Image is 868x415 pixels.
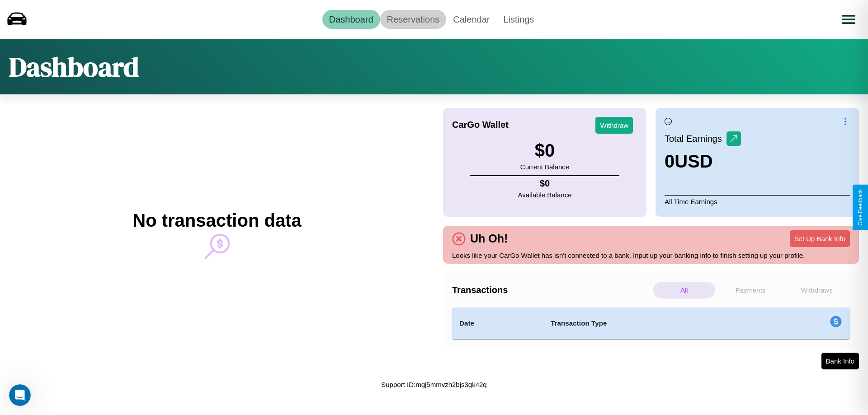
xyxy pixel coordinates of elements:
button: Open menu [836,7,861,32]
p: Looks like your CarGo Wallet has isn't connected to a bank. Input up your banking info to finish ... [452,249,850,261]
p: Total Earnings [665,131,726,147]
h4: Uh Oh! [466,232,512,245]
button: Bank Info [821,353,859,369]
a: Calendar [446,10,496,29]
p: Payments [720,282,782,298]
h4: Date [459,318,536,329]
a: Listings [496,10,541,29]
p: All [653,282,715,298]
h3: 0 USD [665,151,741,172]
table: simple table [452,308,850,339]
p: Withdraws [786,282,848,298]
div: Give Feedback [857,189,863,226]
a: Dashboard [322,10,380,29]
h3: $ 0 [520,140,569,161]
h2: No transaction data [132,210,301,231]
p: Available Balance [518,189,572,201]
p: Support ID: mgj5mmvzh2bjs3gk42q [381,378,486,391]
h4: Transactions [452,285,651,295]
h4: $ 0 [518,178,572,189]
button: Withdraw [595,117,633,134]
button: Set Up Bank Info [790,230,850,247]
h1: Dashboard [9,48,139,85]
h4: CarGo Wallet [452,120,509,130]
a: Reservations [380,10,447,29]
p: Current Balance [520,161,569,173]
h4: Transaction Type [551,318,756,329]
p: All Time Earnings [665,195,850,208]
iframe: Intercom live chat [9,384,31,406]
